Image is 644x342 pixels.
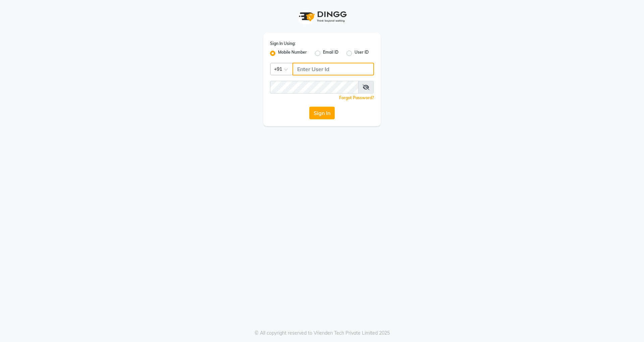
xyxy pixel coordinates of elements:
label: User ID [355,49,369,57]
img: logo1.svg [295,7,349,26]
input: Username [292,63,374,75]
a: Forgot Password? [339,95,374,100]
button: Sign In [309,107,335,119]
label: Email ID [323,49,338,57]
input: Username [270,81,359,94]
label: Sign In Using: [270,41,296,47]
label: Mobile Number [278,49,307,57]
